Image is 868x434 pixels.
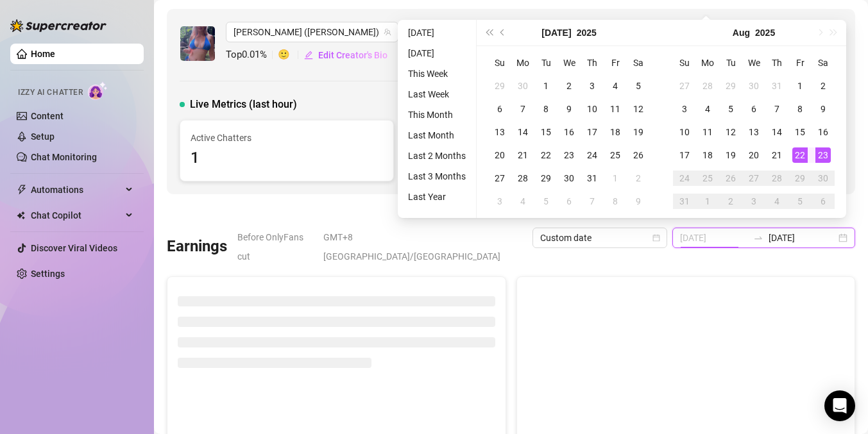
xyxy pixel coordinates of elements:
[723,194,738,209] div: 2
[581,97,604,121] td: 2025-07-10
[488,167,511,190] td: 2025-07-27
[769,171,785,186] div: 28
[226,47,278,63] span: Top 0.01 %
[511,97,534,121] td: 2025-07-07
[561,194,577,209] div: 6
[627,51,650,74] th: Sa
[746,171,762,186] div: 27
[765,167,788,190] td: 2025-08-28
[488,121,511,144] td: 2025-07-13
[723,124,738,140] div: 12
[608,171,623,186] div: 1
[753,233,763,243] span: swap-right
[812,121,835,144] td: 2025-08-16
[631,101,646,117] div: 12
[700,101,715,117] div: 4
[677,171,692,186] div: 24
[604,74,627,97] td: 2025-07-04
[584,124,600,140] div: 17
[753,233,763,243] span: to
[769,147,785,163] div: 21
[488,51,511,74] th: Su
[815,147,831,163] div: 23
[815,171,831,186] div: 30
[17,211,25,220] img: Chat Copilot
[31,111,64,121] a: Content
[557,190,581,213] td: 2025-08-06
[561,78,577,94] div: 2
[608,101,623,117] div: 11
[788,74,812,97] td: 2025-08-01
[540,228,660,247] span: Custom date
[511,190,534,213] td: 2025-08-04
[403,87,471,102] li: Last Week
[788,167,812,190] td: 2025-08-29
[237,228,316,266] span: Before OnlyFans cut
[769,194,785,209] div: 4
[492,147,507,163] div: 20
[769,124,785,140] div: 14
[696,167,719,190] td: 2025-08-25
[318,50,387,60] span: Edit Creator's Bio
[696,97,719,121] td: 2025-08-04
[557,121,581,144] td: 2025-07-16
[561,101,577,117] div: 9
[719,190,742,213] td: 2025-09-02
[812,51,835,74] th: Sa
[584,171,600,186] div: 31
[677,78,692,94] div: 27
[652,234,660,242] span: calendar
[17,185,27,195] span: thunderbolt
[492,171,507,186] div: 27
[604,51,627,74] th: Fr
[812,144,835,167] td: 2025-08-23
[788,190,812,213] td: 2025-09-05
[515,101,531,117] div: 7
[696,121,719,144] td: 2025-08-11
[792,101,808,117] div: 8
[403,189,471,204] li: Last Year
[403,169,471,184] li: Last 3 Months
[723,147,738,163] div: 19
[812,190,835,213] td: 2025-09-06
[765,74,788,97] td: 2025-07-31
[561,124,577,140] div: 16
[538,147,554,163] div: 22
[769,78,785,94] div: 31
[511,144,534,167] td: 2025-07-21
[719,74,742,97] td: 2025-07-29
[723,101,738,117] div: 5
[604,167,627,190] td: 2025-08-01
[746,78,762,94] div: 30
[742,51,765,74] th: We
[792,194,808,209] div: 5
[581,190,604,213] td: 2025-08-07
[515,78,531,94] div: 30
[303,45,388,65] button: Edit Creator's Bio
[631,124,646,140] div: 19
[673,121,696,144] td: 2025-08-10
[788,144,812,167] td: 2025-08-22
[492,124,507,140] div: 13
[581,121,604,144] td: 2025-07-17
[673,167,696,190] td: 2025-08-24
[538,194,554,209] div: 5
[534,144,557,167] td: 2025-07-22
[488,190,511,213] td: 2025-08-03
[403,107,471,122] li: This Month
[812,167,835,190] td: 2025-08-30
[700,78,715,94] div: 28
[723,78,738,94] div: 29
[515,194,531,209] div: 4
[561,147,577,163] div: 23
[742,190,765,213] td: 2025-09-03
[719,51,742,74] th: Tu
[492,101,507,117] div: 6
[191,146,383,171] div: 1
[719,144,742,167] td: 2025-08-19
[812,74,835,97] td: 2025-08-02
[792,171,808,186] div: 29
[815,124,831,140] div: 16
[31,269,65,279] a: Settings
[815,194,831,209] div: 6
